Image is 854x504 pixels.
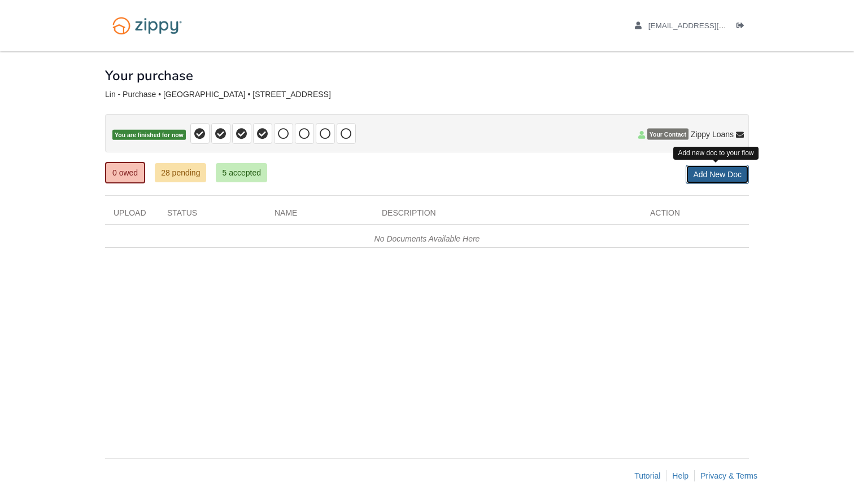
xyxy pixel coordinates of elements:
[647,129,689,140] span: Your Contact
[642,207,749,224] div: Action
[700,471,757,480] a: Privacy & Terms
[373,207,642,224] div: Description
[648,21,778,30] span: saywhat8190@yahoo.com
[105,11,189,40] img: Logo
[266,207,373,224] div: Name
[155,163,206,182] a: 28 pending
[105,162,145,183] a: 0 owed
[105,68,193,83] h1: Your purchase
[374,234,480,243] em: No Documents Available Here
[691,129,734,140] span: Zippy Loans
[635,21,778,33] a: edit profile
[672,471,689,480] a: Help
[737,21,749,33] a: Log out
[112,130,186,141] span: You are finished for now
[216,163,267,182] a: 5 accepted
[673,147,758,160] div: Add new doc to your flow
[105,207,159,224] div: Upload
[686,165,749,184] a: Add New Doc
[634,471,660,480] a: Tutorial
[159,207,266,224] div: Status
[105,90,749,99] div: Lin - Purchase • [GEOGRAPHIC_DATA] • [STREET_ADDRESS]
